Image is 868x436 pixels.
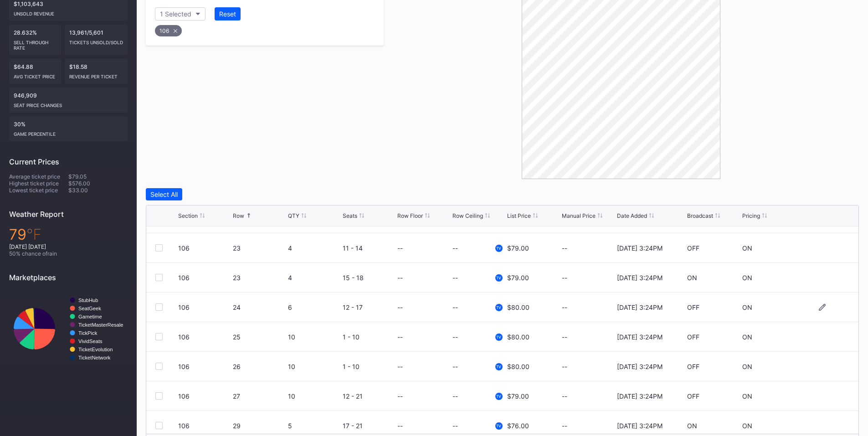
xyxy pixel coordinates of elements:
[68,180,128,187] div: $576.00
[9,187,68,194] div: Lowest ticket price
[397,303,403,311] div: --
[742,333,752,341] div: ON
[507,392,529,400] div: $79.00
[562,244,614,252] div: --
[452,422,458,430] div: --
[495,393,503,400] div: TV
[288,274,340,282] div: 4
[178,363,231,370] div: 106
[78,298,98,303] text: StubHub
[78,306,101,311] text: SeatGeek
[9,25,61,55] div: 28.632%
[452,212,483,219] div: Row Ceiling
[343,392,395,400] div: 12 - 21
[160,10,191,18] div: 1 Selected
[495,274,503,282] div: TV
[687,392,699,400] div: OFF
[288,333,340,341] div: 10
[452,274,458,282] div: --
[507,363,529,370] div: $80.00
[288,363,340,370] div: 10
[452,363,458,370] div: --
[9,226,128,243] div: 79
[495,333,503,341] div: TV
[397,363,403,370] div: --
[215,7,241,21] button: Reset
[178,244,231,252] div: 106
[26,226,41,243] span: ℉
[155,25,182,36] div: 106
[343,303,395,311] div: 12 - 17
[397,422,403,430] div: --
[78,355,111,360] text: TicketNetwork
[9,273,128,282] div: Marketplaces
[233,392,285,400] div: 27
[78,330,98,336] text: TickPick
[9,243,128,250] div: [DATE] [DATE]
[78,339,103,344] text: VividSeats
[78,314,102,319] text: Gametime
[343,363,395,370] div: 1 - 10
[233,363,285,370] div: 26
[69,36,123,45] div: Tickets Unsold/Sold
[562,212,596,219] div: Manual Price
[9,180,68,187] div: Highest ticket price
[9,87,128,113] div: 946,909
[146,188,182,200] button: Select All
[507,333,529,341] div: $80.00
[233,333,285,341] div: 25
[343,333,395,341] div: 1 - 10
[507,244,529,252] div: $79.00
[562,274,614,282] div: --
[617,422,663,430] div: [DATE] 3:24PM
[14,99,123,108] div: seat price changes
[9,250,128,257] div: 50 % chance of rain
[178,274,231,282] div: 106
[288,244,340,252] div: 4
[617,244,663,252] div: [DATE] 3:24PM
[397,244,403,252] div: --
[69,70,123,79] div: Revenue per ticket
[9,116,128,141] div: 30%
[617,303,663,311] div: [DATE] 3:24PM
[343,212,357,219] div: Seats
[617,392,663,400] div: [DATE] 3:24PM
[65,25,128,55] div: 13,961/5,601
[14,36,56,51] div: Sell Through Rate
[288,212,299,219] div: QTY
[219,10,236,18] div: Reset
[68,173,128,180] div: $79.05
[742,392,752,400] div: ON
[343,422,395,430] div: 17 - 21
[397,212,423,219] div: Row Floor
[178,303,231,311] div: 106
[617,274,663,282] div: [DATE] 3:24PM
[178,422,231,430] div: 106
[687,244,699,252] div: OFF
[687,303,699,311] div: OFF
[233,212,244,219] div: Row
[155,7,205,21] button: 1 Selected
[742,212,760,219] div: Pricing
[562,422,614,430] div: --
[150,190,178,198] div: Select All
[507,422,529,430] div: $76.00
[178,212,198,219] div: Section
[178,333,231,341] div: 106
[495,304,503,311] div: TV
[495,245,503,252] div: TV
[233,422,285,430] div: 29
[9,210,128,219] div: Weather Report
[288,303,340,311] div: 6
[742,363,752,370] div: ON
[68,187,128,194] div: $33.00
[178,392,231,400] div: 106
[562,333,614,341] div: --
[343,244,395,252] div: 11 - 14
[14,70,56,79] div: Avg ticket price
[14,128,123,137] div: Game percentile
[495,422,503,430] div: TV
[9,157,128,166] div: Current Prices
[9,173,68,180] div: Average ticket price
[343,274,395,282] div: 15 - 18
